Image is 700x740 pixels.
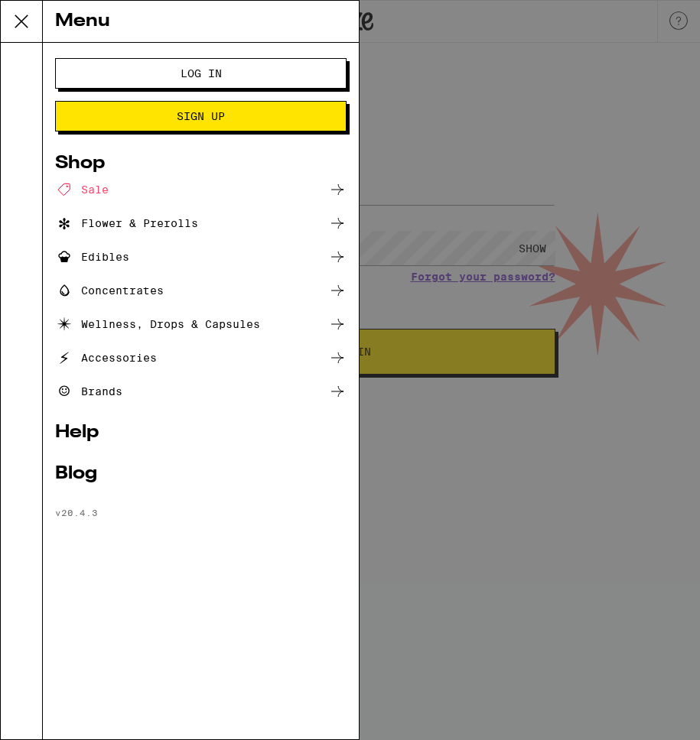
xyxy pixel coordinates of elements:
span: Sign Up [177,111,225,122]
a: Wellness, Drops & Capsules [55,315,347,333]
div: Sale [55,180,109,199]
a: Help [55,424,347,442]
a: Concentrates [55,281,347,300]
a: Edibles [55,248,347,266]
a: Sale [55,180,347,199]
div: Menu [43,1,359,43]
a: Shop [55,154,347,173]
a: Brands [55,382,347,401]
a: Flower & Prerolls [55,214,347,232]
a: Blog [55,465,347,483]
button: Sign Up [55,101,347,131]
div: Concentrates [55,281,164,300]
button: Log In [55,58,347,89]
a: Accessories [55,349,347,367]
div: Wellness, Drops & Capsules [55,315,260,333]
span: Log In [181,68,222,79]
div: Brands [55,382,122,401]
span: v 20.4.3 [55,508,98,518]
a: Sign Up [55,110,347,122]
div: Flower & Prerolls [55,214,198,232]
div: Edibles [55,248,129,266]
a: Log In [55,67,347,80]
div: Accessories [55,349,157,367]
